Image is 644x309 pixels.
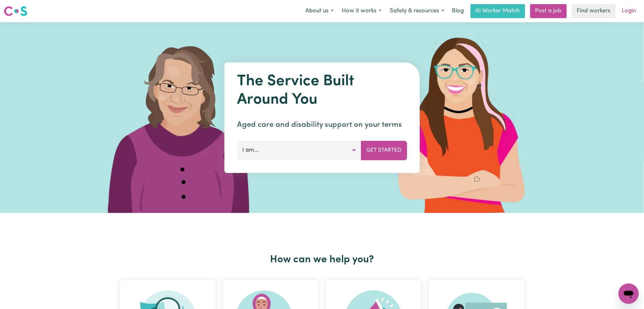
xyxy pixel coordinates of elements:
a: Blog [448,4,468,18]
button: About us [301,4,338,18]
iframe: Button to launch messaging window [619,284,639,304]
img: Careseekers logo [4,5,27,17]
a: Careseekers logo [4,4,27,18]
button: Safety & resources [386,4,448,18]
h2: How can we help you? [116,254,528,266]
h1: The Service Built Around You [237,72,407,109]
a: Login [618,4,640,18]
button: How it works [338,4,386,18]
p: Aged care and disability support on your terms [237,119,407,131]
button: Get Started [361,141,407,160]
a: Post a job [530,4,567,18]
a: AI Worker Match [471,4,525,18]
button: I am... [237,141,361,160]
a: Find workers [572,4,616,18]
